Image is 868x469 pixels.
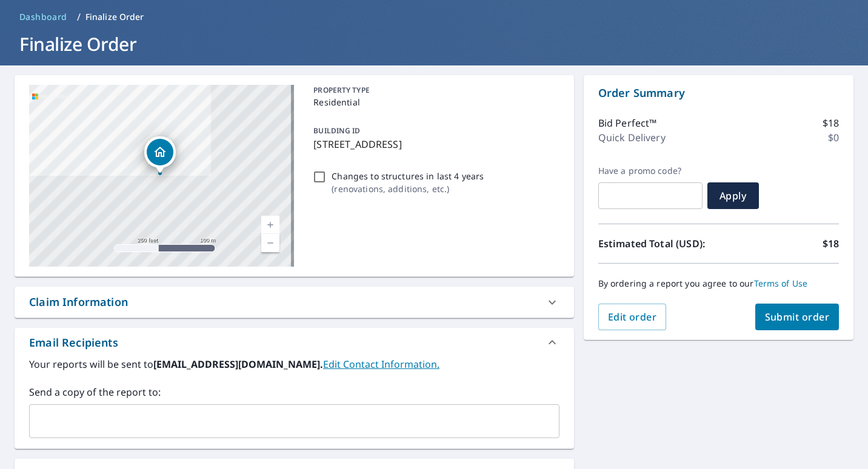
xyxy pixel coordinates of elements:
div: Dropped pin, building 1, Residential property, 406 SW 72nd Ave North Lauderdale, FL 33068 [144,136,176,174]
label: Have a promo code? [598,165,703,176]
span: Submit order [765,310,830,324]
span: Apply [717,189,749,202]
a: Current Level 17, Zoom Out [261,234,279,252]
span: Dashboard [19,11,67,23]
a: Dashboard [15,7,72,27]
p: $18 [823,236,839,251]
a: Terms of Use [754,278,808,289]
button: Submit order [755,304,840,330]
p: BUILDING ID [313,125,360,136]
b: [EMAIL_ADDRESS][DOMAIN_NAME]. [153,358,323,371]
button: Apply [707,182,759,209]
div: Claim Information [29,294,128,310]
p: Quick Delivery [598,130,666,145]
a: Current Level 17, Zoom In [261,216,279,234]
p: Finalize Order [85,11,144,23]
nav: breadcrumb [15,7,853,27]
p: [STREET_ADDRESS] [313,137,554,151]
p: Estimated Total (USD): [598,236,719,251]
p: Order Summary [598,85,839,101]
p: Changes to structures in last 4 years [332,170,484,182]
p: PROPERTY TYPE [313,85,554,96]
h1: Finalize Order [15,32,853,56]
div: Email Recipients [15,328,574,357]
span: Edit order [608,310,657,324]
li: / [77,10,81,24]
label: Send a copy of the report to: [29,385,559,399]
a: EditContactInfo [323,358,439,371]
button: Edit order [598,304,667,330]
p: By ordering a report you agree to our [598,278,839,289]
div: Email Recipients [29,334,118,351]
div: Claim Information [15,287,574,318]
label: Your reports will be sent to [29,357,559,371]
p: $18 [823,116,839,130]
p: $0 [828,130,839,145]
p: ( renovations, additions, etc. ) [332,182,484,195]
p: Bid Perfect™ [598,116,657,130]
p: Residential [313,96,554,108]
